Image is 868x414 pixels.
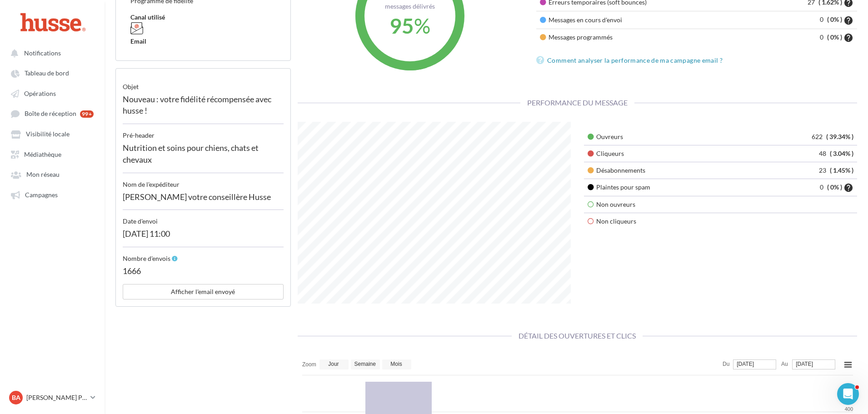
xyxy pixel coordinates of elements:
div: Pré-header [123,124,284,140]
div: [DATE] 11:00 [123,226,284,247]
a: Comment analyser la performance de ma campagne email ? [536,55,726,66]
span: ( 3.04% ) [830,150,853,157]
span: 48 [819,150,828,157]
a: Visibilité locale [5,125,99,142]
span: 0 [820,33,826,41]
div: % [371,10,449,40]
span: ( 39.34% ) [826,133,853,140]
span: Campagnes [25,191,58,199]
text: Zoom [302,361,316,368]
span: Visibilité locale [26,130,70,138]
span: Mon réseau [26,171,60,179]
div: Nutrition et soins pour chiens, chats et chevaux [123,140,284,173]
span: Médiathèque [24,150,61,158]
span: Détail des ouvertures et clics [512,331,643,340]
div: objet [123,75,284,91]
div: [PERSON_NAME] votre conseillère Husse [123,189,284,210]
tspan: [DATE] [796,361,813,367]
a: Ba [PERSON_NAME] Page [7,389,97,406]
text: Au [781,361,788,367]
span: Boîte de réception [25,110,76,118]
iframe: Intercom live chat [837,383,859,405]
div: Nouveau : votre fidélité récompensée avec husse ! [123,91,284,124]
i: help [843,183,853,192]
td: Plaintes pour spam [584,179,744,196]
a: Opérations [5,85,99,101]
span: Messages délivrés [385,2,435,10]
span: 23 [819,166,828,174]
span: ( 0% ) [827,33,842,41]
span: Tableau de bord [25,70,69,77]
a: Médiathèque [5,146,99,162]
div: 1666 [123,263,284,284]
div: Date d'envoi [123,210,284,226]
td: Messages programmés [536,29,749,46]
span: Ba [12,393,20,402]
text: Mois [390,361,402,367]
a: Mon réseau [5,166,99,182]
tspan: 400 [844,406,853,412]
td: Non ouvreurs [584,196,857,213]
span: Notifications [24,49,61,57]
tspan: [DATE] [737,361,754,367]
i: help [843,33,853,42]
span: 95 [389,13,414,38]
div: Nom de l'expéditeur [123,173,284,189]
span: ( 0% ) [827,183,842,191]
td: Messages en cours d'envoi [536,11,749,29]
span: Performance du message [520,98,634,107]
span: ( 1.45% ) [830,166,853,174]
text: Semaine [354,361,376,367]
div: 99+ [80,110,94,118]
span: Nombre d'envois [123,254,170,262]
span: ( 0% ) [827,15,842,23]
i: help [843,16,853,25]
span: 622 [812,133,825,140]
a: Campagnes [5,186,99,203]
td: Désabonnements [584,162,744,179]
text: Du [723,361,729,367]
span: 0 [820,15,826,23]
td: Cliqueurs [584,145,744,162]
div: Email [130,37,276,46]
td: Ouvreurs [584,129,744,145]
span: Canal utilisé [130,13,165,21]
span: Opérations [24,90,56,97]
td: Non cliqueurs [584,213,857,230]
a: Tableau de bord [5,65,99,81]
p: [PERSON_NAME] Page [26,393,87,402]
span: 0 [820,183,826,191]
text: Jour [328,361,339,367]
button: Notifications [5,45,95,61]
button: Afficher l'email envoyé [123,284,284,299]
a: Boîte de réception 99+ [5,105,99,122]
